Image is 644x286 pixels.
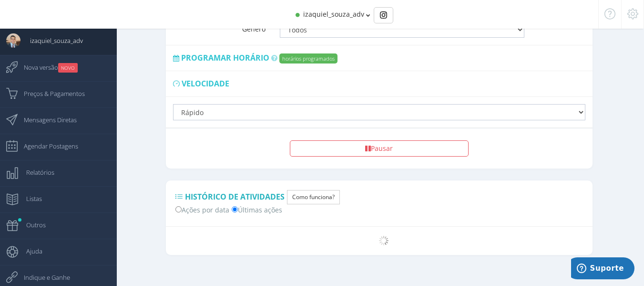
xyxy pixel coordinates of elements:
[232,206,238,212] input: Últimas ações
[185,191,285,202] span: Histórico de Atividades
[20,29,83,53] span: izaquiel_souza_adv
[182,78,229,89] span: Velocidade
[374,7,393,23] div: Basic example
[290,140,469,157] button: Pausar
[17,213,46,237] span: Outros
[17,239,42,263] span: Ajuda
[14,134,78,158] span: Agendar Postagens
[6,33,20,48] img: User Image
[14,55,78,79] span: Nova versão
[175,204,229,214] label: Ações por data
[571,257,634,281] iframe: Abre um widget para que você possa encontrar mais informações
[14,82,85,106] span: Preços & Pagamentos
[379,236,388,245] img: loader.gif
[175,206,182,212] input: Ações por data
[17,160,54,184] span: Relatórios
[17,187,42,211] span: Listas
[380,11,387,19] img: Instagram_simple_icon.svg
[14,108,77,132] span: Mensagens Diretas
[287,190,340,204] button: Como funciona?
[58,63,78,73] small: NOVO
[232,204,282,214] label: Últimas ações
[279,53,337,64] label: horários programados
[303,10,364,19] span: izaquiel_souza_adv
[181,53,269,63] span: Programar horário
